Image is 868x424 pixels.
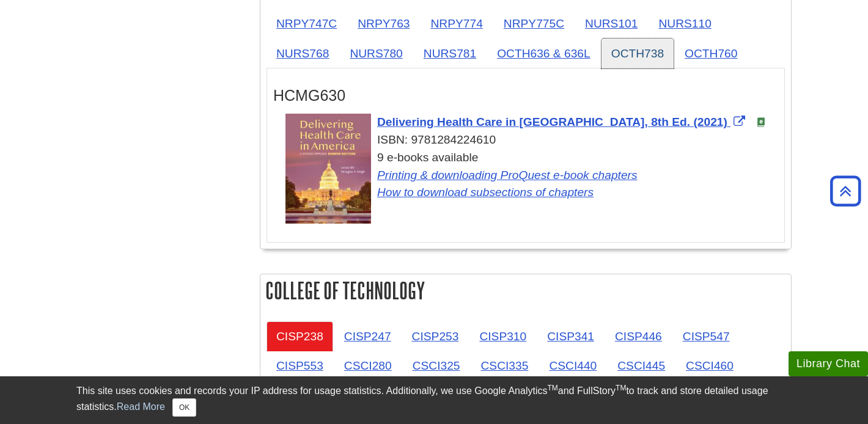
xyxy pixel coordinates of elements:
a: NURS101 [575,9,647,38]
a: CISP310 [469,321,536,351]
a: NRPY774 [421,9,493,38]
a: OCTH636 & 636L [487,38,600,68]
a: OCTH738 [601,38,674,68]
a: CISP253 [402,321,469,351]
a: CSCI280 [334,351,402,381]
a: NURS780 [340,38,412,68]
a: Back to Top [826,183,865,199]
a: NURS110 [649,9,721,38]
a: Link opens in new window [377,115,748,128]
a: NURS781 [414,38,486,68]
a: CSCI325 [403,351,470,381]
div: ISBN: 9781284224610 [285,131,778,149]
a: CISP446 [605,321,672,351]
a: Link opens in new window [377,169,638,181]
a: CISP238 [267,321,333,351]
h2: College of Technology [260,274,791,307]
h3: HCMG630 [273,87,778,104]
a: CSCI445 [608,351,675,381]
button: Library Chat [789,351,868,376]
div: This site uses cookies and records your IP address for usage statistics. Additionally, we use Goo... [76,384,792,417]
a: CISP553 [267,351,333,381]
a: Read More [117,401,165,412]
a: CISP341 [537,321,604,351]
a: NURS768 [267,38,339,68]
a: NRPY775C [494,9,574,38]
span: Delivering Health Care in [GEOGRAPHIC_DATA], 8th Ed. (2021) [377,115,727,128]
a: CISP547 [673,321,740,351]
a: OCTH760 [675,38,747,68]
a: Link opens in new window [377,186,594,199]
a: CSCI440 [539,351,606,381]
a: NRPY763 [348,9,419,38]
sup: TM [616,384,626,392]
img: e-Book [756,117,766,127]
a: CSCI460 [676,351,743,381]
div: 9 e-books available [285,149,778,202]
button: Close [172,398,196,417]
a: NRPY747C [267,9,347,38]
a: CSCI335 [471,351,539,381]
img: Cover Art [285,114,371,224]
sup: TM [547,384,557,392]
a: CISP247 [334,321,401,351]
